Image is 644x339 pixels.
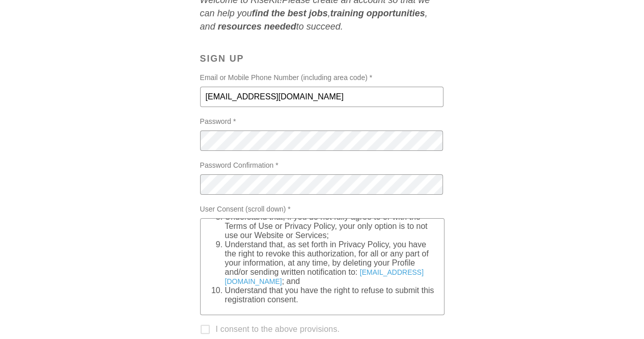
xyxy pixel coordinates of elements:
span: ; and [282,277,300,285]
a: [EMAIL_ADDRESS][DOMAIN_NAME] [225,268,424,285]
span: Understand that, if you do not fully agree to or with the Terms of Use or Privacy Policy, your on... [225,213,428,240]
span: Understand that you have the right to refuse to submit this registration consent. [225,286,434,304]
h3: Sign Up [200,54,444,64]
strong: resources needed [218,21,296,32]
span: User Consent (scroll down) * [200,205,444,213]
strong: find the best jobs [252,8,328,18]
input: Password Confirmation * [200,174,443,195]
label: Email or Mobile Phone Number (including area code) * [200,73,444,107]
input: Email or Mobile Phone Number (including area code) * [200,87,443,107]
p: I consent to the above provisions. [216,323,340,335]
label: Password Confirmation * [200,161,444,195]
span: Understand that, as set forth in Privacy Policy, you have the right to revoke this authorization,... [225,240,429,276]
input: Password * [200,131,443,151]
strong: training opportunities [330,8,425,18]
label: Password * [200,117,444,151]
